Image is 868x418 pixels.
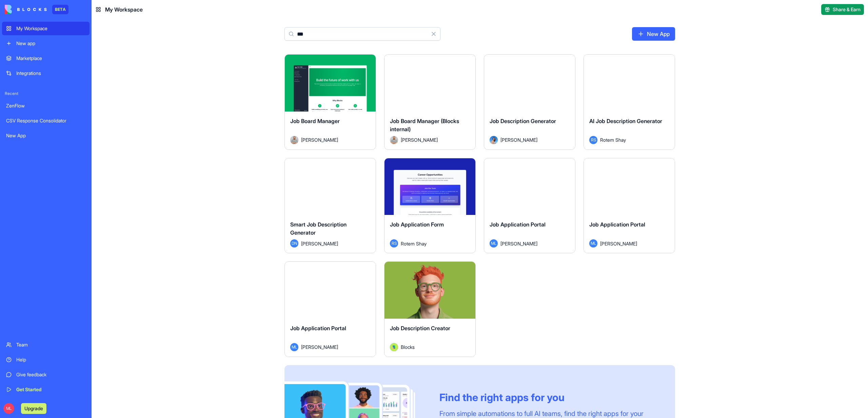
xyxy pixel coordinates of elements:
div: Team [16,341,85,348]
span: Job Application Form [390,221,444,228]
a: My Workspace [2,22,90,35]
a: Job Application PortalML[PERSON_NAME] [284,261,376,357]
a: ZenFlow [2,99,90,113]
a: Smart Job Description GeneratorDN[PERSON_NAME] [284,158,376,254]
a: Job Description GeneratorAvatar[PERSON_NAME] [484,54,575,150]
span: Job Board Manager (Blocks internal) [390,118,459,133]
span: Job Board Manager [290,118,340,124]
span: Job Application Portal [290,325,346,332]
span: AI Job Description Generator [589,118,662,124]
a: Get Started [2,383,90,396]
a: Give feedback [2,368,90,381]
a: Job Application PortalML[PERSON_NAME] [484,158,575,254]
div: Help [16,356,85,363]
span: Rotem Shay [401,240,427,247]
span: [PERSON_NAME] [600,240,637,247]
a: New App [632,27,675,41]
a: Job Application FormRSRotem Shay [384,158,476,254]
span: DN [290,239,298,247]
div: ZenFlow [6,102,85,109]
button: Share & Earn [821,4,864,15]
span: ML [589,239,597,247]
div: My Workspace [16,25,85,32]
img: Avatar [490,136,498,144]
span: Job Application Portal [589,221,645,228]
a: New App [2,129,90,142]
a: Job Application PortalML[PERSON_NAME] [584,158,675,254]
a: New app [2,37,90,50]
span: RS [589,136,597,144]
button: Upgrade [21,403,46,414]
span: Share & Earn [833,6,861,13]
span: Recent [2,91,90,96]
span: ML [490,239,498,247]
span: Job Description Generator [490,118,556,124]
span: Rotem Shay [600,136,626,143]
span: [PERSON_NAME] [301,136,338,143]
span: [PERSON_NAME] [301,240,338,247]
div: Find the right apps for you [439,391,659,403]
a: Marketplace [2,52,90,65]
div: Get Started [16,386,85,393]
span: ML [3,403,14,414]
span: ML [290,343,298,351]
a: Integrations [2,66,90,80]
img: Avatar [390,136,398,144]
span: [PERSON_NAME] [301,343,338,351]
a: Help [2,353,90,366]
span: Job Description Creator [390,325,450,332]
div: New App [6,132,85,139]
div: BETA [52,5,68,14]
a: Job Board Manager (Blocks internal)Avatar[PERSON_NAME] [384,54,476,150]
span: RS [390,239,398,247]
span: [PERSON_NAME] [500,240,537,247]
img: Avatar [390,343,398,351]
div: Integrations [16,70,85,77]
a: Job Description CreatorAvatarBlocks [384,261,476,357]
span: Blocks [401,343,415,351]
div: CSV Response Consolidator [6,117,85,124]
div: Marketplace [16,55,85,62]
a: Job Board ManagerAvatar[PERSON_NAME] [284,54,376,150]
span: [PERSON_NAME] [401,136,438,143]
a: Team [2,338,90,352]
a: Upgrade [21,405,46,412]
span: [PERSON_NAME] [500,136,537,143]
div: Give feedback [16,371,85,378]
img: logo [5,5,47,14]
a: AI Job Description GeneratorRSRotem Shay [584,54,675,150]
img: Avatar [290,136,298,144]
a: BETA [5,5,68,14]
div: New app [16,40,85,47]
a: CSV Response Consolidator [2,114,90,127]
span: Job Application Portal [490,221,546,228]
span: My Workspace [105,5,143,14]
span: Smart Job Description Generator [290,221,347,236]
button: Clear [427,27,440,41]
